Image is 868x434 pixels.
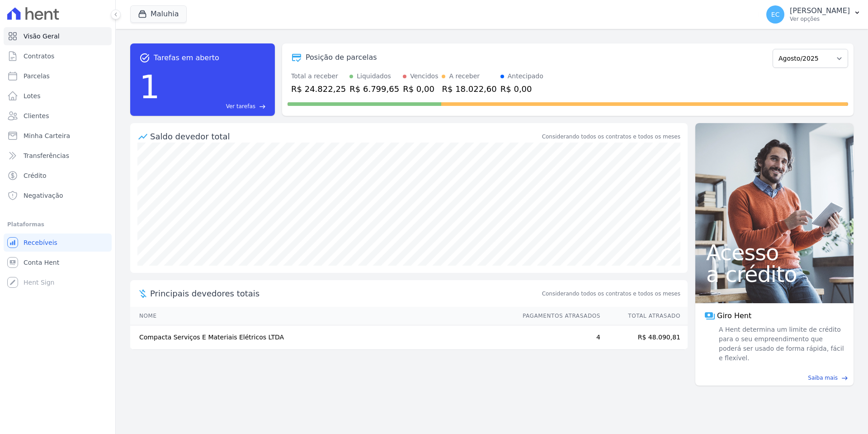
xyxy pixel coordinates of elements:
span: Principais devedores totais [150,287,540,300]
div: Saldo devedor total [150,130,540,143]
span: A Hent determina um limite de crédito para o seu empreendimento que poderá ser usado de forma ráp... [717,325,844,363]
th: Total Atrasado [601,307,688,325]
span: Conta Hent [24,258,59,267]
td: Compacta Serviços E Materiais Elétricos LTDA [130,325,514,350]
p: Ver opções [790,15,850,23]
span: EC [771,11,780,18]
div: R$ 0,00 [500,83,543,95]
a: Crédito [4,167,112,185]
button: EC [PERSON_NAME] Ver opções [759,2,868,27]
a: Negativação [4,186,112,205]
a: Clientes [4,107,112,125]
span: Crédito [24,171,47,180]
span: Parcelas [24,72,50,81]
div: R$ 24.822,25 [291,83,346,95]
span: task_alt [139,52,150,63]
th: Nome [130,307,514,325]
div: R$ 18.022,60 [442,83,496,95]
span: Visão Geral [24,32,60,41]
div: Total a receber [291,72,346,81]
span: Negativação [24,191,63,200]
div: Antecipado [508,72,543,81]
div: A receber [449,72,480,81]
div: R$ 0,00 [403,83,438,95]
span: Saiba mais [808,374,838,382]
td: 4 [514,325,601,350]
p: [PERSON_NAME] [790,6,850,15]
a: Transferências [4,147,112,165]
span: Considerando todos os contratos e todos os meses [542,290,680,298]
span: Clientes [24,111,49,120]
span: Ver tarefas [226,102,255,110]
span: Giro Hent [717,310,751,321]
a: Recebíveis [4,234,112,252]
div: Liquidados [357,72,391,81]
a: Lotes [4,87,112,105]
a: Ver tarefas east [164,102,266,110]
div: R$ 6.799,65 [349,83,399,95]
div: Considerando todos os contratos e todos os meses [542,133,680,141]
a: Parcelas [4,67,112,85]
span: Tarefas em aberto [154,52,219,63]
span: Transferências [24,151,69,160]
button: Maluhia [130,5,187,23]
span: Recebíveis [24,238,57,247]
a: Minha Carteira [4,127,112,145]
span: a crédito [706,263,843,285]
div: Vencidos [410,72,438,81]
th: Pagamentos Atrasados [514,307,601,325]
span: Contratos [24,52,54,61]
a: Saiba mais east [701,374,848,382]
a: Conta Hent [4,253,112,272]
span: Lotes [24,91,41,100]
a: Contratos [4,47,112,65]
div: 1 [139,63,160,110]
td: R$ 48.090,81 [601,325,688,350]
span: Minha Carteira [24,131,70,140]
span: east [259,103,266,110]
div: Plataformas [7,219,108,230]
a: Visão Geral [4,27,112,45]
div: Posição de parcelas [306,52,377,63]
span: east [841,375,848,382]
span: Acesso [706,242,843,263]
